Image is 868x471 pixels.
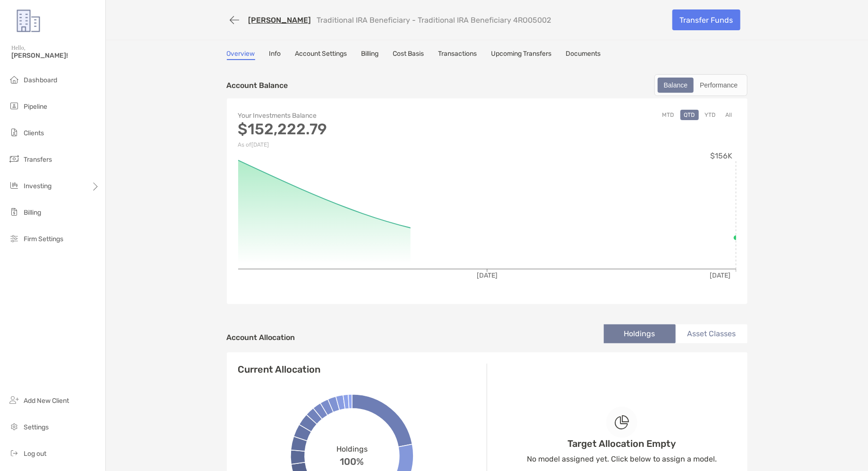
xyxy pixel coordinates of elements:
[24,423,49,431] span: Settings
[9,233,20,244] img: firm-settings icon
[238,139,487,151] p: As of [DATE]
[566,50,601,60] a: Documents
[24,235,63,243] span: Firm Settings
[527,453,717,465] p: No model assigned yet. Click below to assign a model.
[317,16,551,25] p: Traditional IRA Beneficiary - Traditional IRA Beneficiary 4RO05002
[9,100,20,112] img: pipeline icon
[568,438,676,449] h4: Target Allocation Empty
[676,324,748,343] li: Asset Classes
[9,127,20,138] img: clients icon
[659,110,678,120] button: MTD
[227,79,288,91] p: Account Balance
[710,151,732,160] tspan: $156K
[249,16,311,25] a: [PERSON_NAME]
[24,156,52,164] span: Transfers
[238,364,321,375] h4: Current Allocation
[9,180,20,191] img: investing icon
[24,397,69,405] span: Add New Client
[238,110,487,122] p: Your Investments Balance
[9,153,20,165] img: transfers icon
[24,76,57,84] span: Dashboard
[393,50,424,60] a: Cost Basis
[9,394,20,406] img: add_new_client icon
[9,206,20,218] img: billing icon
[9,447,20,459] img: logout icon
[491,50,552,60] a: Upcoming Transfers
[680,110,699,120] button: QTD
[269,50,281,60] a: Info
[9,421,20,432] img: settings icon
[340,454,364,467] span: 100%
[672,9,740,30] a: Transfer Funds
[361,50,379,60] a: Billing
[238,123,487,135] p: $152,222.79
[227,50,255,60] a: Overview
[695,78,743,92] div: Performance
[11,52,100,60] span: [PERSON_NAME]!
[710,271,730,279] tspan: [DATE]
[701,110,720,120] button: YTD
[336,445,368,454] span: Holdings
[24,209,41,217] span: Billing
[11,4,45,38] img: Zoe Logo
[438,50,477,60] a: Transactions
[24,129,44,137] span: Clients
[659,78,693,92] div: Balance
[24,450,46,458] span: Log out
[295,50,347,60] a: Account Settings
[9,74,20,85] img: dashboard icon
[654,74,748,96] div: segmented control
[477,271,498,279] tspan: [DATE]
[227,333,295,342] h4: Account Allocation
[604,324,676,343] li: Holdings
[24,182,52,190] span: Investing
[722,110,736,120] button: All
[24,103,47,111] span: Pipeline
